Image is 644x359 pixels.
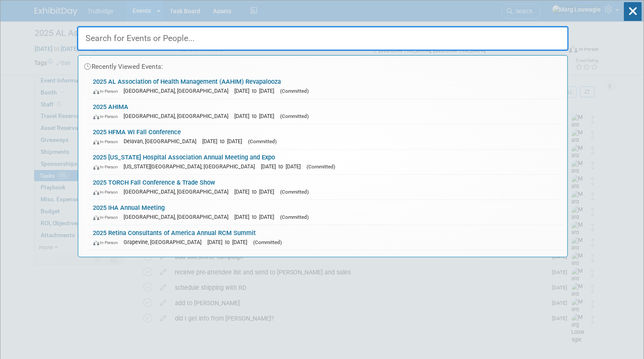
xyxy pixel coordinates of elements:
span: Delavan, [GEOGRAPHIC_DATA] [124,138,201,144]
span: [DATE] to [DATE] [235,188,279,195]
span: (Committed) [248,138,277,144]
span: In-Person [93,164,122,170]
div: Recently Viewed Events: [83,56,563,74]
span: (Committed) [281,189,309,195]
span: [GEOGRAPHIC_DATA], [GEOGRAPHIC_DATA] [124,113,233,119]
span: In-Person [93,240,122,245]
span: [GEOGRAPHIC_DATA], [GEOGRAPHIC_DATA] [124,188,233,195]
span: (Committed) [281,113,309,119]
input: Search for Events or People... [77,26,569,51]
a: 2025 TORCH Fall Conference & Trade Show In-Person [GEOGRAPHIC_DATA], [GEOGRAPHIC_DATA] [DATE] to ... [89,175,563,200]
a: 2025 Retina Consultants of America Annual RCM Summit In-Person Grapevine, [GEOGRAPHIC_DATA] [DATE... [89,225,563,250]
span: Grapevine, [GEOGRAPHIC_DATA] [124,239,206,245]
span: [GEOGRAPHIC_DATA], [GEOGRAPHIC_DATA] [124,88,233,94]
span: In-Person [93,88,122,94]
span: In-Person [93,139,122,144]
span: [DATE] to [DATE] [203,138,247,144]
span: (Committed) [254,239,282,245]
span: In-Person [93,114,122,119]
span: [DATE] to [DATE] [261,163,305,170]
span: [US_STATE][GEOGRAPHIC_DATA], [GEOGRAPHIC_DATA] [124,163,260,170]
span: [DATE] to [DATE] [208,239,252,245]
a: 2025 [US_STATE] Hospital Association Annual Meeting and Expo In-Person [US_STATE][GEOGRAPHIC_DATA... [89,150,563,174]
span: [DATE] to [DATE] [235,113,279,119]
span: In-Person [93,189,122,195]
span: [DATE] to [DATE] [235,88,279,94]
span: In-Person [93,215,122,220]
span: [GEOGRAPHIC_DATA], [GEOGRAPHIC_DATA] [124,214,233,220]
span: [DATE] to [DATE] [235,214,279,220]
a: 2025 AL Association of Health Management (AAHIM) Revapalooza In-Person [GEOGRAPHIC_DATA], [GEOGRA... [89,74,563,99]
span: (Committed) [281,214,309,220]
a: 2025 IHA Annual Meeting In-Person [GEOGRAPHIC_DATA], [GEOGRAPHIC_DATA] [DATE] to [DATE] (Committed) [89,200,563,225]
a: 2025 AHIMA In-Person [GEOGRAPHIC_DATA], [GEOGRAPHIC_DATA] [DATE] to [DATE] (Committed) [89,99,563,124]
span: (Committed) [281,88,309,94]
span: (Committed) [307,164,336,170]
a: 2025 HFMA WI Fall Conference In-Person Delavan, [GEOGRAPHIC_DATA] [DATE] to [DATE] (Committed) [89,124,563,149]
